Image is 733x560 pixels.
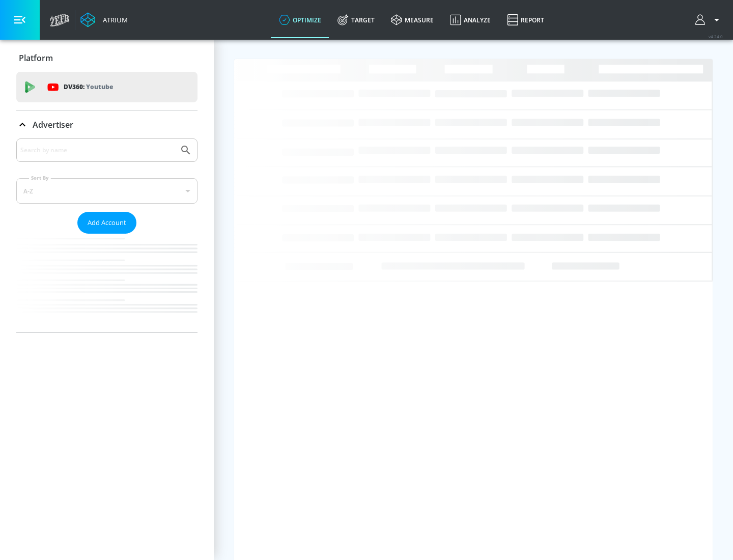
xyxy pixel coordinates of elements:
div: Advertiser [16,110,198,139]
a: optimize [271,2,329,38]
a: measure [383,2,442,38]
p: Platform [19,52,53,64]
label: Sort By [29,175,51,181]
div: Advertiser [16,138,198,332]
button: Add Account [77,212,136,234]
p: DV360: [64,81,113,93]
div: Atrium [99,15,128,24]
input: Search by name [20,144,175,157]
nav: list of Advertiser [16,234,198,332]
div: A-Z [16,178,198,204]
a: Analyze [442,2,499,38]
div: Platform [16,44,198,72]
a: Report [499,2,552,38]
div: DV360: Youtube [16,72,198,102]
a: Atrium [80,12,128,27]
span: v 4.24.0 [709,34,723,39]
p: Youtube [86,81,113,92]
span: Add Account [88,217,126,229]
a: Target [329,2,383,38]
p: Advertiser [33,119,73,130]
